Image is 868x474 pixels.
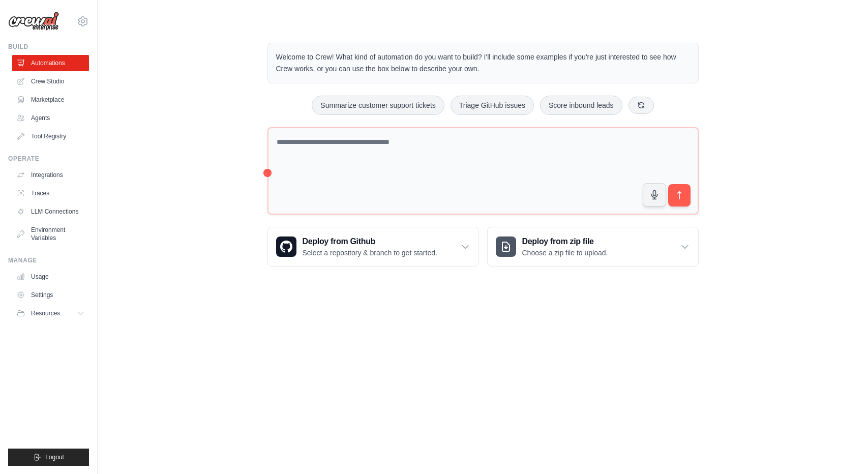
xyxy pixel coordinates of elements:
[12,128,89,144] a: Tool Registry
[303,235,437,248] h3: Deploy from Github
[45,453,64,461] span: Logout
[681,383,702,391] span: Step 1
[837,381,845,389] button: Close walkthrough
[12,55,89,71] a: Automations
[276,51,690,75] p: Welcome to Crew! What kind of automation do you want to build? I'll include some examples if you'...
[12,167,89,183] a: Integrations
[8,12,59,31] img: Logo
[451,96,534,115] button: Triage GitHub issues
[12,185,89,201] a: Traces
[674,394,831,408] h3: Create an automation
[12,287,89,303] a: Settings
[312,96,444,115] button: Summarize customer support tickets
[540,96,622,115] button: Score inbound leads
[12,110,89,126] a: Agents
[12,222,89,246] a: Environment Variables
[12,92,89,108] a: Marketplace
[12,269,89,285] a: Usage
[674,412,831,445] p: Describe the automation you want to build, select an example option, or use the microphone to spe...
[522,248,608,258] p: Choose a zip file to upload.
[8,256,89,264] div: Manage
[8,155,89,163] div: Operate
[8,43,89,51] div: Build
[12,73,89,90] a: Crew Studio
[8,449,89,466] button: Logout
[12,203,89,220] a: LLM Connections
[303,248,437,258] p: Select a repository & branch to get started.
[522,235,608,248] h3: Deploy from zip file
[12,305,89,321] button: Resources
[31,309,60,317] span: Resources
